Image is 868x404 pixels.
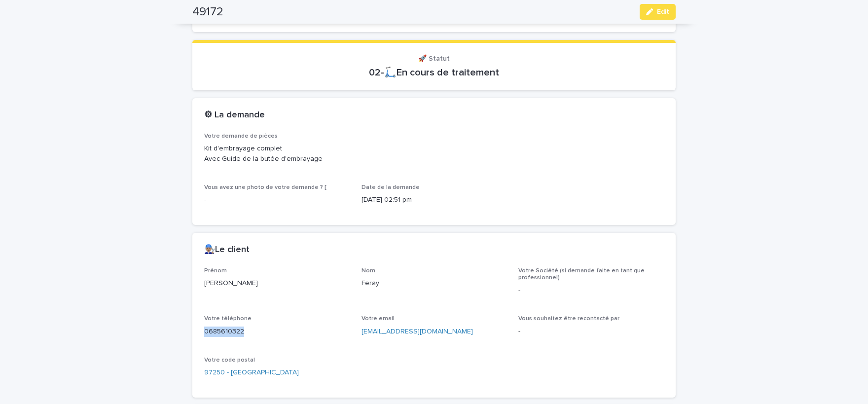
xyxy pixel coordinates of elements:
h2: 49172 [192,5,223,19]
span: Votre téléphone [204,316,252,322]
span: 🚀 Statut [418,55,450,62]
p: Feray [362,278,507,289]
span: Vous avez une photo de votre demande ? [ [204,184,326,190]
a: [EMAIL_ADDRESS][DOMAIN_NAME] [362,328,473,335]
p: 0685610322 [204,327,350,337]
p: Kit d'embrayage complet Avec Guide de la butée d'embrayage [204,144,664,164]
span: Date de la demande [362,184,420,190]
span: Votre demande de pièces [204,133,278,139]
a: 97250 - [GEOGRAPHIC_DATA] [204,367,299,378]
button: Edit [640,4,676,20]
h2: ⚙ La demande [204,110,265,121]
span: Votre code postal [204,357,255,363]
p: [DATE] 02:51 pm [362,195,507,205]
span: Edit [657,8,669,15]
p: - [204,195,350,205]
span: Votre Société (si demande faite en tant que professionnel) [518,268,645,281]
span: Vous souhaitez être recontacté par [518,316,619,322]
p: - [518,327,664,337]
p: 02-🛴En cours de traitement [204,67,664,78]
h2: 👨🏽‍🔧Le client [204,245,250,256]
p: [PERSON_NAME] [204,278,350,289]
span: Votre email [362,316,395,322]
span: Nom [362,268,375,274]
span: Prénom [204,268,227,274]
p: - [518,286,664,296]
